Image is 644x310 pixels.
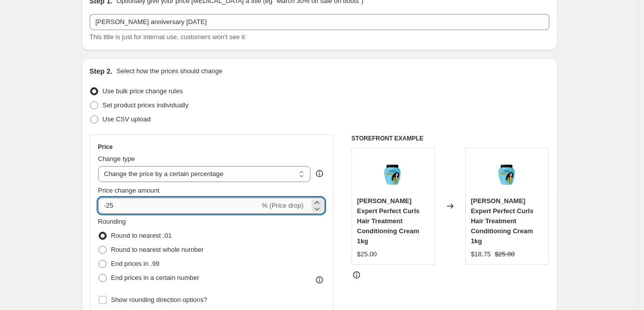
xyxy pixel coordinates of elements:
span: [PERSON_NAME] Expert Perfect Curls Hair Treatment Conditioning Cream 1kg [471,197,533,245]
span: Rounding [98,218,126,225]
h3: Price [98,143,113,151]
span: Price change amount [98,187,160,194]
span: Set product prices individually [103,101,189,109]
div: $18.75 [471,249,491,259]
input: 30% off holiday sale [90,14,549,30]
input: -15 [98,198,260,214]
span: Change type [98,155,135,163]
span: End prices in .99 [111,260,160,267]
p: Select how the prices should change [116,66,222,76]
img: BestOftemplate2023-2024-01-08T204138.187_80x.png [487,153,527,193]
span: Round to nearest .01 [111,232,172,239]
span: [PERSON_NAME] Expert Perfect Curls Hair Treatment Conditioning Cream 1kg [357,197,420,245]
span: End prices in a certain number [111,274,199,281]
h2: Step 2. [90,66,113,76]
span: Show rounding direction options? [111,296,207,303]
span: % (Price drop) [262,202,303,209]
span: Round to nearest whole number [111,246,204,253]
span: This title is just for internal use, customers won't see it [90,33,245,41]
span: Use bulk price change rules [103,87,183,95]
h6: STOREFRONT EXAMPLE [352,134,549,142]
img: BestOftemplate2023-2024-01-08T204138.187_80x.png [373,153,413,193]
strike: $25.00 [495,249,515,259]
div: help [314,169,325,179]
div: $25.00 [357,249,377,259]
span: Use CSV upload [103,115,151,123]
